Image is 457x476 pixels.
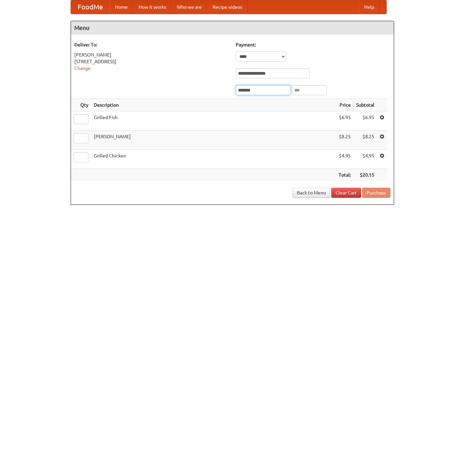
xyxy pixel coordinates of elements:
[74,66,90,71] a: Change
[110,0,133,14] a: Home
[74,58,229,65] div: [STREET_ADDRESS]
[74,51,229,58] div: [PERSON_NAME]
[353,111,377,131] td: $6.95
[353,131,377,150] td: $8.25
[91,111,336,131] td: Grilled Fish
[133,0,172,14] a: How it works
[207,0,247,14] a: Recipe videos
[362,188,390,198] button: Purchase
[359,0,380,14] a: Help
[293,188,330,198] a: Back to Menu
[91,150,336,169] td: Grilled Chicken
[336,99,353,111] th: Price
[353,99,377,111] th: Subtotal
[71,0,110,14] a: FoodMe
[91,99,336,111] th: Description
[336,150,353,169] td: $4.95
[74,41,229,48] h5: Deliver To:
[336,111,353,131] td: $6.95
[336,131,353,150] td: $8.25
[353,150,377,169] td: $4.95
[353,169,377,181] th: $20.15
[236,41,390,48] h5: Payment:
[91,131,336,150] td: [PERSON_NAME]
[71,21,394,35] h4: Menu
[172,0,207,14] a: Who we are
[331,188,361,198] a: Clear Cart
[71,99,91,111] th: Qty
[336,169,353,181] th: Total:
